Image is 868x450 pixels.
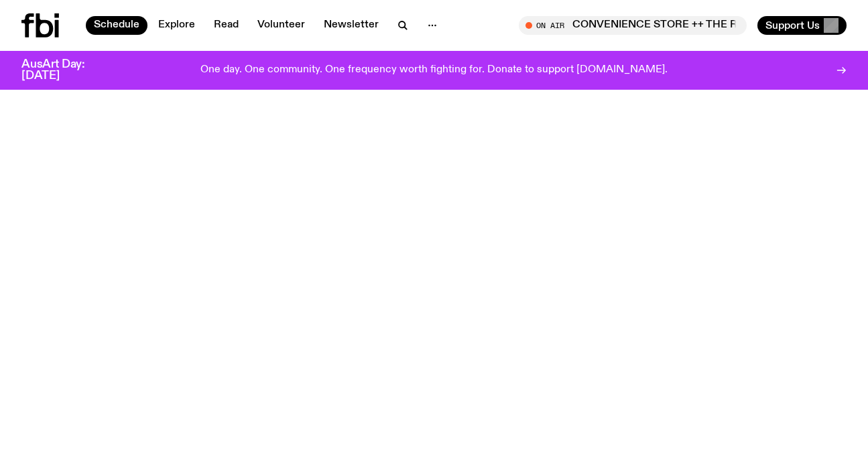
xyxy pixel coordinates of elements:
[206,16,247,35] a: Read
[150,16,203,35] a: Explore
[316,16,387,35] a: Newsletter
[249,16,313,35] a: Volunteer
[200,64,668,76] p: One day. One community. One frequency worth fighting for. Donate to support [DOMAIN_NAME].
[86,16,147,35] a: Schedule
[21,59,107,82] h3: AusArt Day: [DATE]
[765,19,820,31] span: Support Us
[757,16,847,35] button: Support Us
[519,16,747,35] button: On AirCONVENIENCE STORE ++ THE RIONS x [DATE] Arvos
